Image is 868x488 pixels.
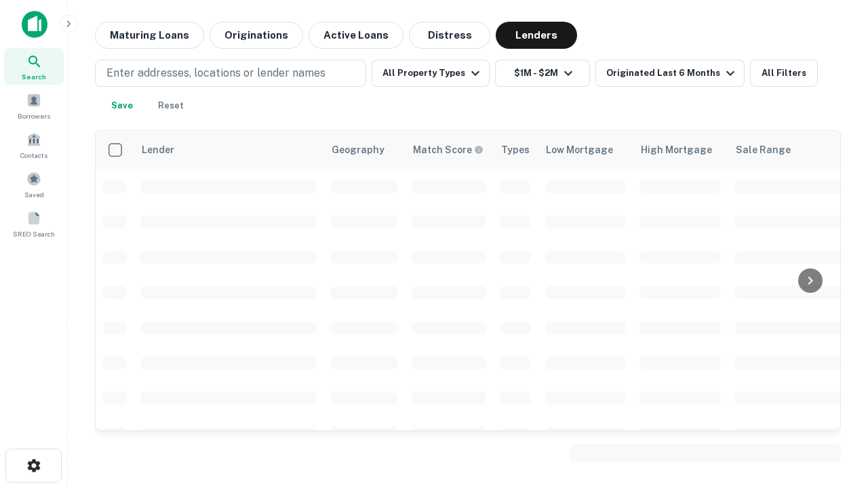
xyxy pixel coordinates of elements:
button: Maturing Loans [95,22,204,49]
div: Originated Last 6 Months [606,65,738,81]
button: $1M - $2M [495,60,590,87]
button: Originations [210,22,303,49]
th: Types [493,131,538,169]
button: All Property Types [372,60,490,87]
a: Contacts [4,127,64,163]
div: Types [501,142,530,158]
p: Enter addresses, locations or lender names [106,65,325,81]
th: High Mortgage [633,131,728,169]
div: Lender [142,142,174,158]
span: Search [22,71,46,82]
th: Capitalize uses an advanced AI algorithm to match your search with the best lender. The match sco... [405,131,493,169]
th: Low Mortgage [538,131,633,169]
span: Contacts [20,150,47,161]
h6: Match Score [413,142,481,157]
a: Borrowers [4,87,64,124]
button: Save your search to get updates of matches that match your search criteria. [100,92,144,119]
span: Borrowers [18,110,50,121]
th: Lender [134,131,323,169]
div: Geography [332,142,384,158]
div: Sale Range [736,142,791,158]
button: Distress [409,22,490,49]
a: Search [4,48,64,85]
iframe: Chat Widget [800,336,868,401]
a: SREO Search [4,205,64,242]
a: Saved [4,166,64,203]
img: capitalize-icon.png [22,11,47,38]
div: Low Mortgage [546,142,613,158]
div: Capitalize uses an advanced AI algorithm to match your search with the best lender. The match sco... [413,142,484,157]
th: Geography [323,131,405,169]
button: All Filters [750,60,818,87]
span: Saved [24,189,44,200]
th: Sale Range [728,131,850,169]
div: High Mortgage [641,142,712,158]
button: Active Loans [309,22,403,49]
button: Reset [149,92,193,119]
span: SREO Search [13,228,55,239]
button: Lenders [496,22,577,49]
button: Enter addresses, locations or lender names [95,60,366,87]
button: Originated Last 6 Months [595,60,745,87]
